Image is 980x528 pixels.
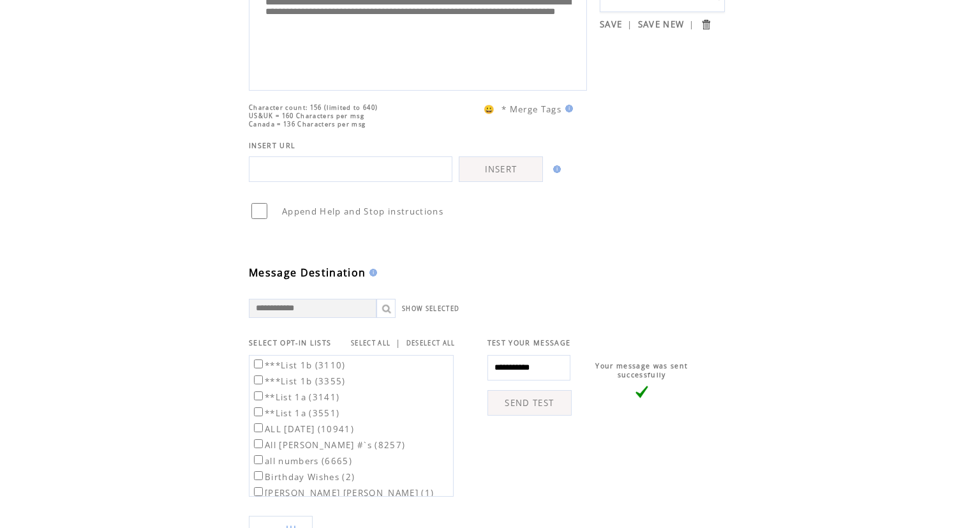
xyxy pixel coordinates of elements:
[251,487,434,499] label: [PERSON_NAME] [PERSON_NAME] (1)
[254,455,263,464] input: all numbers (6665)
[638,19,685,30] a: SAVE NEW
[689,19,694,30] span: |
[627,19,632,30] span: |
[254,375,263,384] input: ***List 1b (3355)
[254,487,263,496] input: [PERSON_NAME] [PERSON_NAME] (1)
[406,339,456,347] a: DESELECT ALL
[251,391,339,403] label: **List 1a (3141)
[600,19,622,30] a: SAVE
[487,390,572,416] a: SEND TEST
[254,471,263,480] input: Birthday Wishes (2)
[459,156,543,182] a: INSERT
[501,103,561,115] span: * Merge Tags
[254,359,263,368] input: ***List 1b (3110)
[549,165,561,173] img: help.gif
[351,339,390,347] a: SELECT ALL
[700,19,712,31] input: Submit
[282,206,443,217] span: Append Help and Stop instructions
[484,103,495,115] span: 😀
[487,338,571,347] span: TEST YOUR MESSAGE
[635,386,648,398] img: vLarge.png
[251,375,346,387] label: ***List 1b (3355)
[249,112,364,120] span: US&UK = 160 Characters per msg
[251,439,405,451] label: All [PERSON_NAME] #`s (8257)
[254,423,263,432] input: ALL [DATE] (10941)
[366,269,377,276] img: help.gif
[249,120,366,128] span: Canada = 136 Characters per msg
[561,105,573,112] img: help.gif
[251,359,346,371] label: ***List 1b (3110)
[402,305,459,313] a: SHOW SELECTED
[249,338,331,347] span: SELECT OPT-IN LISTS
[251,471,355,483] label: Birthday Wishes (2)
[251,407,339,419] label: **List 1a (3551)
[249,103,378,112] span: Character count: 156 (limited to 640)
[396,337,401,349] span: |
[249,141,295,150] span: INSERT URL
[251,455,352,467] label: all numbers (6665)
[254,407,263,416] input: **List 1a (3551)
[595,361,688,379] span: Your message was sent successfully
[249,266,366,280] span: Message Destination
[254,439,263,448] input: All [PERSON_NAME] #`s (8257)
[254,391,263,400] input: **List 1a (3141)
[251,423,354,435] label: ALL [DATE] (10941)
